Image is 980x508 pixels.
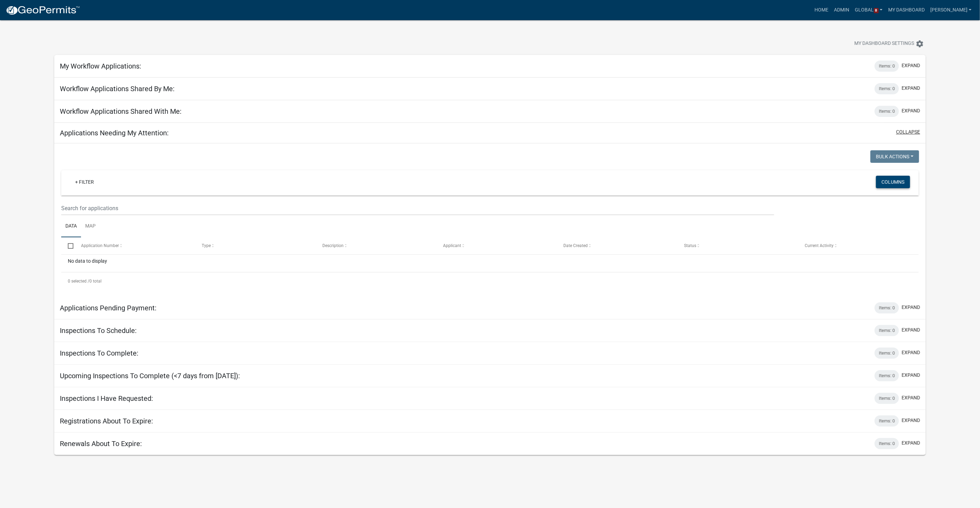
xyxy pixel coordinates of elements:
span: Date Created [564,243,588,248]
span: Current Activity [805,243,834,248]
button: expand [902,107,920,114]
button: expand [902,349,920,356]
h5: Applications Pending Payment: [60,304,156,312]
h5: Workflow Applications Shared With Me: [60,107,182,116]
a: Home [812,3,832,17]
div: Items: 0 [875,393,899,404]
a: My Dashboard [885,3,927,17]
datatable-header-cell: Date Created [557,237,677,254]
button: expand [902,85,920,92]
div: Items: 0 [875,61,899,72]
button: Columns [876,176,910,188]
div: Items: 0 [875,438,899,449]
span: Applicant [443,243,461,248]
div: Items: 0 [875,83,899,94]
datatable-header-cell: Applicant [436,237,557,254]
a: + Filter [70,176,99,188]
button: expand [902,62,920,69]
div: Items: 0 [875,325,899,336]
h5: Applications Needing My Attention: [60,129,169,137]
span: 8 [874,8,879,14]
input: Search for applications [61,201,774,215]
div: Items: 0 [875,415,899,427]
button: My Dashboard Settingssettings [849,37,930,50]
div: Items: 0 [875,106,899,117]
span: My Dashboard Settings [854,40,914,48]
button: expand [902,326,920,334]
span: 0 selected / [68,279,89,284]
span: Description [322,243,344,248]
h5: Inspections To Schedule: [60,326,137,335]
h5: Inspections I Have Requested: [60,394,153,403]
a: Admin [832,3,852,17]
h5: Inspections To Complete: [60,349,138,357]
div: Items: 0 [875,348,899,359]
a: Data [61,215,81,238]
datatable-header-cell: Description [316,237,436,254]
div: No data to display [61,255,919,272]
button: expand [902,417,920,424]
span: Type [202,243,211,248]
datatable-header-cell: Status [677,237,798,254]
button: expand [902,304,920,311]
h5: Registrations About To Expire: [60,417,153,425]
h5: Workflow Applications Shared By Me: [60,85,175,93]
h5: Upcoming Inspections To Complete (<7 days from [DATE]): [60,372,240,380]
div: collapse [54,143,926,297]
button: expand [902,372,920,379]
a: [PERSON_NAME] [927,3,974,17]
datatable-header-cell: Application Number [74,237,195,254]
h5: Renewals About To Expire: [60,439,142,448]
datatable-header-cell: Select [61,237,74,254]
h5: My Workflow Applications: [60,62,141,70]
a: Global8 [852,3,886,17]
button: Bulk Actions [870,150,919,163]
div: 0 total [61,272,919,290]
button: expand [902,439,920,447]
span: Status [684,243,696,248]
datatable-header-cell: Type [195,237,316,254]
a: Map [81,215,100,238]
button: collapse [896,128,920,136]
div: Items: 0 [875,302,899,313]
button: expand [902,394,920,402]
datatable-header-cell: Current Activity [798,237,919,254]
div: Items: 0 [875,370,899,381]
span: Application Number [81,243,119,248]
i: settings [916,40,924,48]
